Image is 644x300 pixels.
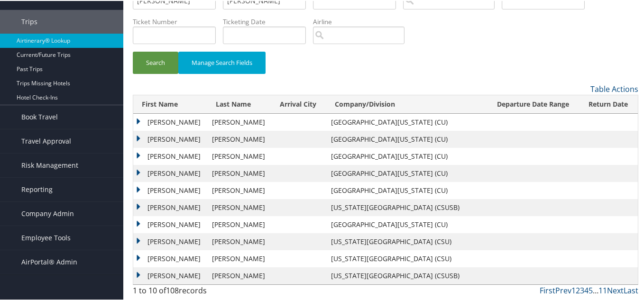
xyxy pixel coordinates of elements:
td: [PERSON_NAME] [133,130,207,147]
span: Trips [21,9,37,33]
td: [PERSON_NAME] [133,181,207,198]
td: [PERSON_NAME] [207,181,271,198]
td: [PERSON_NAME] [133,232,207,249]
td: [PERSON_NAME] [207,215,271,232]
td: [PERSON_NAME] [133,266,207,283]
span: Risk Management [21,153,78,176]
th: Arrival City: activate to sort column ascending [271,94,326,113]
td: [GEOGRAPHIC_DATA][US_STATE] (CU) [326,181,488,198]
td: [GEOGRAPHIC_DATA][US_STATE] (CU) [326,164,488,181]
td: [PERSON_NAME] [207,266,271,283]
a: Last [624,284,638,295]
button: Manage Search Fields [178,51,266,73]
td: [PERSON_NAME] [133,249,207,266]
span: … [593,284,598,295]
a: 11 [598,284,607,295]
td: [PERSON_NAME] [207,249,271,266]
td: [PERSON_NAME] [133,113,207,130]
td: [PERSON_NAME] [133,198,207,215]
td: [US_STATE][GEOGRAPHIC_DATA] (CSUSB) [326,198,488,215]
td: [US_STATE][GEOGRAPHIC_DATA] (CSU) [326,232,488,249]
label: Ticketing Date [223,16,313,26]
a: First [540,284,555,295]
a: 4 [584,284,589,295]
td: [GEOGRAPHIC_DATA][US_STATE] (CU) [326,215,488,232]
td: [PERSON_NAME] [207,147,271,164]
a: 1 [571,284,576,295]
td: [GEOGRAPHIC_DATA][US_STATE] (CU) [326,147,488,164]
td: [PERSON_NAME] [207,130,271,147]
th: Departure Date Range: activate to sort column descending [488,94,580,113]
td: [PERSON_NAME] [133,164,207,181]
span: Book Travel [21,104,58,128]
a: Table Actions [590,83,638,93]
th: Last Name: activate to sort column ascending [207,94,271,113]
button: Search [133,51,178,73]
td: [PERSON_NAME] [207,164,271,181]
th: First Name: activate to sort column ascending [133,94,207,113]
a: 3 [580,284,584,295]
td: [GEOGRAPHIC_DATA][US_STATE] (CU) [326,130,488,147]
label: Ticket Number [133,16,223,26]
span: Travel Approval [21,128,71,152]
td: [PERSON_NAME] [133,147,207,164]
a: Next [607,284,624,295]
span: Company Admin [21,201,74,225]
span: Employee Tools [21,225,71,249]
td: [US_STATE][GEOGRAPHIC_DATA] (CSUSB) [326,266,488,283]
td: [GEOGRAPHIC_DATA][US_STATE] (CU) [326,113,488,130]
td: [PERSON_NAME] [133,215,207,232]
span: 108 [166,284,179,295]
a: Prev [555,284,571,295]
td: [US_STATE][GEOGRAPHIC_DATA] (CSU) [326,249,488,266]
span: Reporting [21,177,53,200]
td: [PERSON_NAME] [207,232,271,249]
td: [PERSON_NAME] [207,113,271,130]
th: Company/Division [326,94,488,113]
td: [PERSON_NAME] [207,198,271,215]
label: Airline [313,16,412,26]
a: 2 [576,284,580,295]
a: 5 [589,284,593,295]
th: Return Date: activate to sort column ascending [580,94,638,113]
div: 1 to 10 of records [133,284,248,300]
span: AirPortal® Admin [21,249,77,273]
